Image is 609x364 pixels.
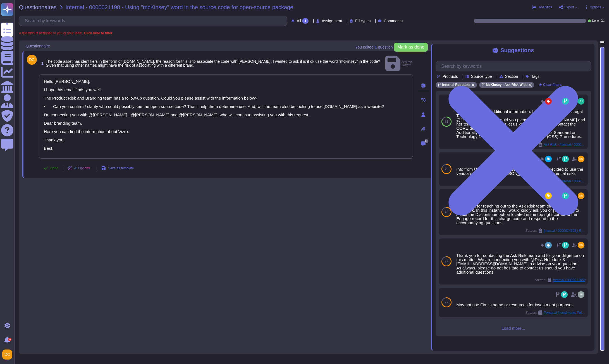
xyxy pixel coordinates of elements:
span: Export [564,6,574,9]
div: 9+ [8,338,11,341]
span: Done [50,167,58,170]
img: user [578,98,584,105]
button: Analytics [532,5,552,9]
span: Analytics [539,6,552,9]
span: Options [590,6,601,9]
span: Questionnaires [19,4,57,10]
img: user [27,55,37,65]
span: Source: [535,278,586,282]
img: user [578,242,584,249]
button: Save as template [97,163,138,174]
button: Done [39,163,63,174]
span: Fill types [355,19,371,23]
button: user [1,348,16,361]
span: Answer saved [385,55,413,72]
span: 77 [445,301,448,304]
span: AI Options [74,167,90,170]
span: 0 [425,139,428,143]
span: The code asset has identifiers in the form of [DOMAIN_NAME], the reason for this is to associate ... [46,59,380,68]
span: Assignment [322,19,342,23]
div: Thank you for contacting the Ask Risk team and for your diligence on this matter. We are connecti... [456,253,586,274]
span: Internal - 0000021198 - Using "mcKinsey" word in the source code for open-source package [66,4,293,10]
textarea: Hello [PERSON_NAME], I hope this email finds you well. The Product Risk and Branding team has a f... [39,74,413,159]
span: All [297,19,301,23]
span: 79 [445,167,448,171]
span: 0 / 1 [601,20,605,22]
span: A question is assigned to you or your team. [19,32,112,35]
span: Done: [592,20,600,22]
span: 77 [445,260,448,263]
b: Click here to filter [83,31,112,35]
span: Save as template [108,167,134,170]
img: user [2,349,12,360]
div: 1 [302,18,309,24]
img: user [578,156,584,162]
button: Mark as done [394,43,428,52]
img: user [578,192,584,199]
b: 1 [375,45,377,49]
span: Comments [384,19,403,23]
span: Internal / 0000011650 [553,278,586,282]
span: 1 [39,61,44,65]
div: May not use Firm's name or resources for investment purposes [456,303,586,307]
span: 78 [445,210,448,214]
span: Mark as done [397,45,424,49]
span: 81 [445,120,448,123]
span: You edited question [355,45,393,49]
span: Load more... [436,326,591,330]
input: Search by keywords [439,61,591,71]
img: user [578,291,584,298]
span: Personal Investments Policy (PIP) - Consolidated Guidebook [544,311,586,314]
span: Source: [526,310,586,315]
span: Questionnaire [26,44,50,48]
input: Search by keywords [22,16,287,26]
